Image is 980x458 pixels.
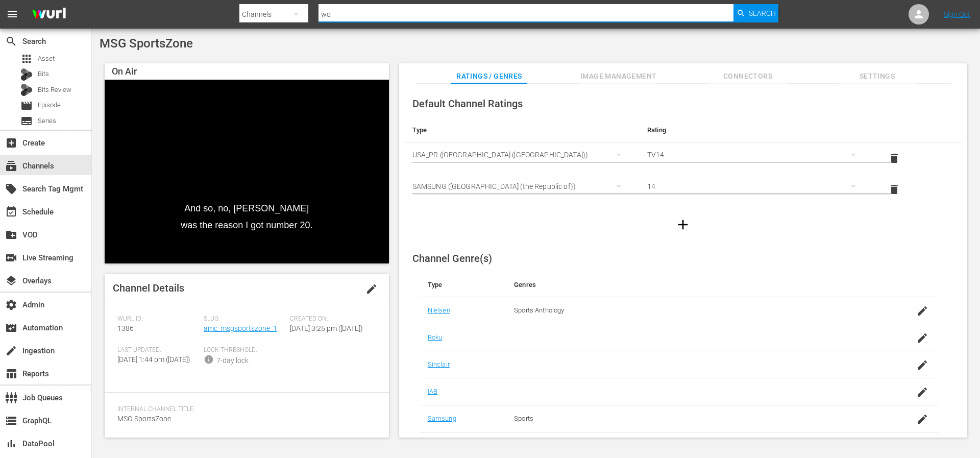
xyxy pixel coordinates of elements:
span: Create [5,137,17,149]
span: On Air [112,66,137,77]
div: USA_PR ([GEOGRAPHIC_DATA] ([GEOGRAPHIC_DATA])) [412,140,631,169]
button: edit [359,277,384,301]
th: Genres [506,273,880,297]
span: Lock Threshold: [204,346,285,354]
div: Bits Review [20,84,33,96]
th: Rating [639,118,874,142]
th: Type [420,273,506,297]
span: Reports [5,368,17,380]
span: Ingestion [5,345,17,357]
span: Connectors [709,70,786,83]
span: Asset [20,53,33,65]
span: [DATE] 1:44 pm ([DATE]) [117,355,190,364]
button: Search [733,4,778,22]
span: 1386 [117,324,134,332]
span: delete [888,183,900,196]
span: Channel Details [113,282,184,294]
span: Overlays [5,275,17,287]
div: Video Player [105,80,389,263]
a: Sign Out [944,10,970,18]
span: Bits Review [38,85,71,95]
span: Internal Channel Title: [117,405,371,414]
img: ans4CAIJ8jUAAAAAAAAAAAAAAAAAAAAAAAAgQb4GAAAAAAAAAAAAAAAAAAAAAAAAJMjXAAAAAAAAAAAAAAAAAAAAAAAAgAT5G... [24,3,73,27]
div: Bits [20,68,33,81]
a: amc_msgsportszone_1 [204,324,277,332]
span: External Channel Title: [117,437,371,445]
span: Image Management [580,70,657,83]
span: Bits [38,69,49,79]
span: Series [38,116,56,126]
span: Schedule [5,206,17,218]
span: info [204,354,214,365]
span: GraphQL [5,415,17,427]
span: Slug: [204,315,285,323]
a: Nielsen [428,306,450,314]
span: [DATE] 3:25 pm ([DATE]) [290,324,363,332]
span: Admin [5,299,17,311]
span: Live Streaming [5,252,17,264]
span: Series [20,115,33,127]
span: Search [749,4,776,22]
span: Automation [5,322,17,334]
div: SAMSUNG ([GEOGRAPHIC_DATA] (the Republic of)) [412,172,631,201]
span: Last Updated: [117,346,199,354]
a: IAB [428,388,437,395]
th: Type [404,118,639,142]
div: 14 [647,172,866,201]
table: simple table [404,118,962,205]
span: VOD [5,229,17,241]
span: Default Channel Ratings [412,98,523,110]
span: Episode [38,100,61,110]
span: MSG SportsZone [117,415,171,423]
a: Roku [428,333,443,341]
span: edit [365,283,378,295]
span: Job Queues [5,392,17,404]
span: Episode [20,100,33,112]
span: Wurl ID: [117,315,199,323]
button: delete [882,146,906,171]
div: TV14 [647,140,866,169]
span: Search Tag Mgmt [5,183,17,195]
a: Sinclair [428,360,450,368]
span: MSG SportsZone [100,36,193,51]
span: Channels [5,160,17,172]
span: Search [5,35,17,47]
span: Asset [38,54,55,64]
span: Channel Genre(s) [412,252,492,264]
span: menu [6,8,18,20]
span: Settings [839,70,915,83]
span: Ratings / Genres [451,70,527,83]
span: DataPool [5,438,17,450]
a: Samsung [428,415,456,422]
span: delete [888,152,900,164]
div: 7-day lock [216,355,249,366]
span: Created On: [290,315,371,323]
button: delete [882,177,906,202]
